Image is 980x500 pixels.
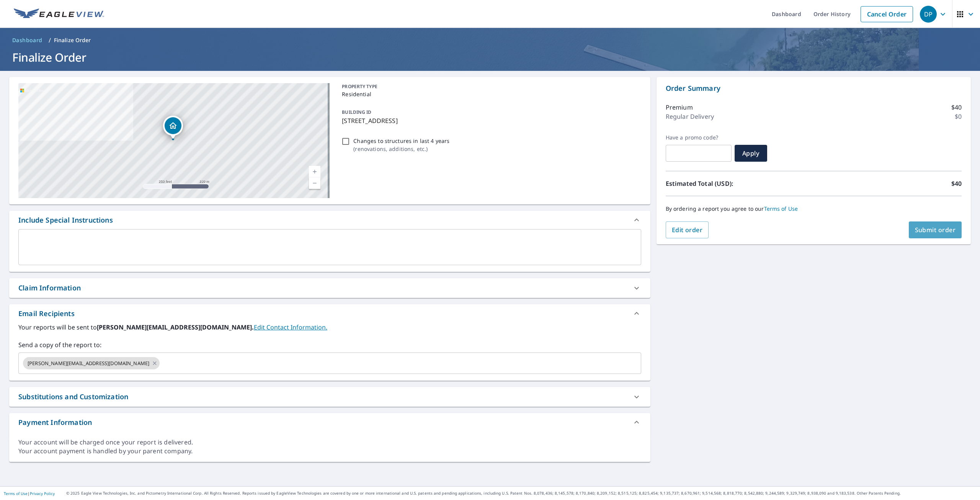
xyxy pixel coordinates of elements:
label: Your reports will be sent to [18,323,641,332]
p: $0 [955,112,962,121]
p: BUILDING ID [342,109,371,115]
div: Claim Information [18,283,81,293]
p: [STREET_ADDRESS] [342,116,638,125]
b: [PERSON_NAME][EMAIL_ADDRESS][DOMAIN_NAME]. [97,323,254,331]
span: [PERSON_NAME][EMAIL_ADDRESS][DOMAIN_NAME] [23,360,154,367]
p: Regular Delivery [666,112,714,121]
p: | [4,491,55,496]
div: Payment Information [18,417,92,428]
a: Dashboard [9,34,46,46]
a: Current Level 17, Zoom Out [309,177,320,189]
span: Submit order [915,226,956,234]
span: Apply [741,149,761,157]
a: Current Level 17, Zoom In [309,166,320,177]
p: PROPERTY TYPE [342,83,638,90]
p: Premium [666,103,693,112]
a: Cancel Order [861,6,913,22]
p: Order Summary [666,83,962,93]
a: Privacy Policy [30,491,55,496]
label: Send a copy of the report to: [18,340,641,349]
div: Claim Information [9,278,650,298]
div: Email Recipients [18,308,75,319]
p: Residential [342,90,638,98]
p: Estimated Total (USD): [666,179,814,188]
button: Apply [735,145,767,162]
div: Your account payment is handled by your parent company. [18,447,641,456]
button: Edit order [666,221,709,238]
div: [PERSON_NAME][EMAIL_ADDRESS][DOMAIN_NAME] [23,357,160,369]
p: © 2025 Eagle View Technologies, Inc. and Pictometry International Corp. All Rights Reserved. Repo... [66,490,976,496]
div: Substitutions and Customization [18,392,128,402]
div: Dropped pin, building 1, Residential property, 8470 Romney San Antonio, TX 78254 [163,116,183,139]
h1: Finalize Order [9,49,971,65]
div: DP [920,6,937,23]
label: Have a promo code? [666,134,732,141]
div: Include Special Instructions [9,211,650,229]
p: Finalize Order [54,36,91,44]
div: Your account will be charged once your report is delivered. [18,438,641,447]
span: Dashboard [12,36,42,44]
button: Submit order [909,221,962,238]
span: Edit order [672,226,703,234]
div: Substitutions and Customization [9,387,650,407]
nav: breadcrumb [9,34,971,46]
p: By ordering a report you agree to our [666,205,962,212]
img: EV Logo [14,8,104,20]
p: Changes to structures in last 4 years [353,137,449,145]
a: Terms of Use [4,491,28,496]
p: $40 [951,103,962,112]
div: Include Special Instructions [18,215,113,225]
div: Payment Information [9,413,650,431]
a: Terms of Use [764,205,798,212]
a: EditContactInfo [254,323,327,331]
div: Email Recipients [9,304,650,323]
p: $40 [951,179,962,188]
p: ( renovations, additions, etc. ) [353,145,449,153]
li: / [49,36,51,45]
